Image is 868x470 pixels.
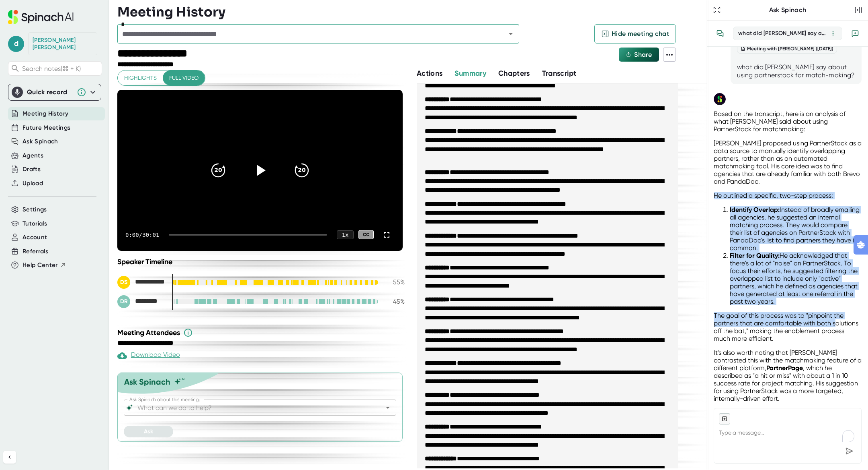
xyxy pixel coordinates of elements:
[23,151,43,160] button: Agents
[498,68,530,79] button: Chapters
[842,444,856,458] div: Send message
[124,426,173,437] button: Ask
[23,137,58,146] button: Ask Spinach
[163,70,205,85] button: Full video
[714,192,862,199] p: He outlined a specific, two-step process:
[3,451,16,464] button: Collapse sidebar
[22,65,100,72] span: Search notes (⌘ + K)
[385,298,405,305] div: 45 %
[23,247,48,256] button: Referrals
[117,276,130,289] div: DS
[766,364,803,372] strong: PartnerPage
[117,295,166,308] div: Dan Reiff
[117,295,130,308] div: DR
[505,28,516,39] button: Open
[27,88,73,96] div: Quick record
[23,123,70,133] button: Future Meetings
[847,25,863,41] button: New conversation
[124,377,170,387] div: Ask Spinach
[711,4,723,16] button: Expand to Ask Spinach page
[619,48,659,62] button: Share
[385,278,405,286] div: 55 %
[118,70,163,85] button: Highlights
[737,63,855,79] div: what did [PERSON_NAME] say about using partnerstack for match-making?
[634,51,652,58] span: Share
[542,68,577,79] button: Transcript
[542,69,577,78] span: Transcript
[417,69,442,78] span: Actions
[737,44,837,54] div: Meeting with [PERSON_NAME] ([DATE])
[117,4,225,20] h3: Meeting History
[337,230,354,239] div: 1 x
[612,29,669,39] span: Hide meeting chat
[23,261,66,270] button: Help Center
[594,24,676,43] button: Hide meeting chat
[23,165,41,174] button: Drafts
[23,179,43,188] button: Upload
[417,68,442,79] button: Actions
[117,351,180,360] div: Download Video
[712,25,728,41] button: View conversation history
[23,205,47,214] button: Settings
[382,402,393,413] button: Open
[498,69,530,78] span: Chapters
[714,349,862,402] p: It's also worth noting that [PERSON_NAME] contrasted this with the matchmaking feature of a diffe...
[723,6,853,14] div: Ask Spinach
[730,252,780,259] strong: Filter for Quality:
[454,69,486,78] span: Summary
[8,36,24,52] span: d
[714,110,862,133] p: Based on the transcript, here is an analysis of what [PERSON_NAME] said about using PartnerStack ...
[23,109,68,118] button: Meeting History
[23,261,58,270] span: Help Center
[358,230,374,239] div: CC
[124,73,157,83] span: Highlights
[23,219,47,228] button: Tutorials
[714,312,862,342] p: The goal of this process was to "pinpoint the partners that are comfortable with both solutions o...
[719,424,856,444] textarea: To enrich screen reader interactions, please activate Accessibility in Grammarly extension settings
[730,206,862,252] li: Instead of broadly emailing all agencies, he suggested an internal matching process. They would c...
[454,68,486,79] button: Summary
[117,328,407,337] div: Meeting Attendees
[853,4,864,16] button: Close conversation sidebar
[117,276,166,289] div: Dulé Stojnic
[144,428,153,435] span: Ask
[714,139,862,185] p: [PERSON_NAME] proposed using PartnerStack as a data source to manually identify overlapping partn...
[125,232,159,238] div: 0:00 / 30:01
[33,37,93,51] div: dan reiff
[169,73,199,83] span: Full video
[730,206,780,213] strong: Identify Overlap:
[117,257,405,266] div: Speaker Timeline
[12,84,98,100] div: Quick record
[136,402,370,413] input: What can we do to help?
[23,233,47,242] button: Account
[730,252,862,305] li: He acknowledged that there's a lot of "noise" on PartnerStack. To focus their efforts, he suggest...
[738,30,829,37] div: what did [PERSON_NAME] say about using partnerstack for match-making?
